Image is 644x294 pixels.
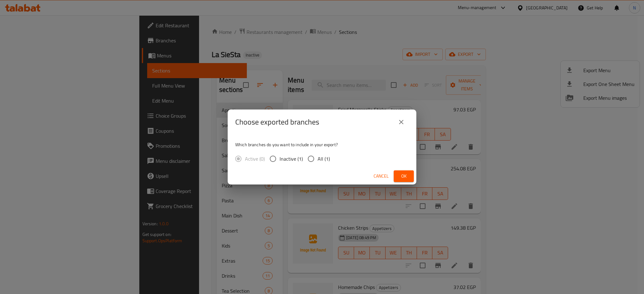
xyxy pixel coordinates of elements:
[235,142,409,148] p: Which branches do you want to include in your export?
[245,155,265,163] span: Active (0)
[280,155,303,163] span: Inactive (1)
[374,172,389,180] span: Cancel
[371,170,391,182] button: Cancel
[399,172,409,180] span: Ok
[394,115,409,130] button: close
[394,170,414,182] button: Ok
[235,117,319,127] h2: Choose exported branches
[318,155,330,163] span: All (1)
